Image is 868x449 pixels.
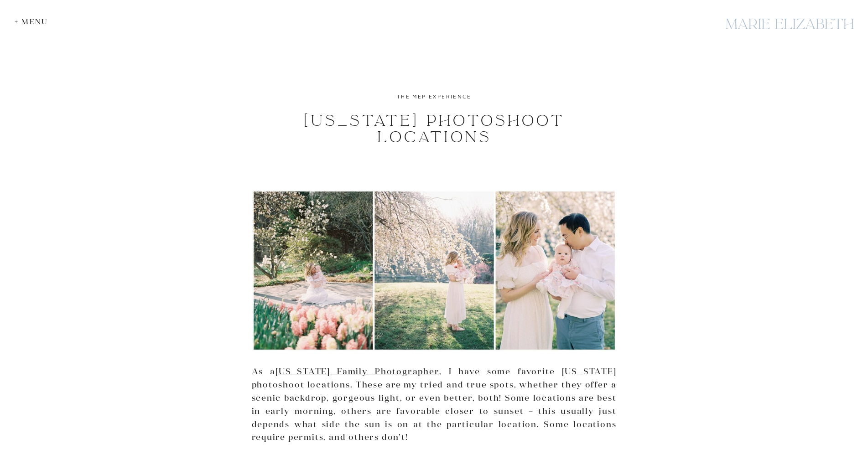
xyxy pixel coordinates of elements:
div: + Menu [15,17,52,26]
h1: [US_STATE] Photoshoot Locations [262,113,607,145]
p: As a , I have some favorite [US_STATE] photoshoot locations. These are my tried-and-true spots, w... [252,365,617,444]
img: Maryland Photoshoot Locations - Collage Of 3 Images From Family Photo Session At Brookside Garden... [252,190,617,351]
a: The MEP Experience [397,93,471,100]
a: [US_STATE] Family Photographer [275,366,439,377]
